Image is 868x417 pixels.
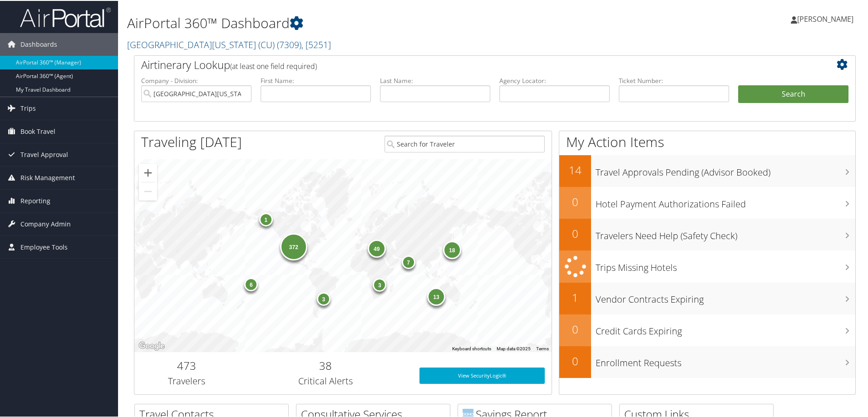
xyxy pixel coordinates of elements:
span: Book Travel [20,119,55,142]
span: , [ 5251 ] [301,38,331,50]
span: Employee Tools [20,235,68,258]
h3: Critical Alerts [246,374,406,387]
span: Reporting [20,189,50,211]
span: Dashboards [20,32,57,55]
a: Open this area in Google Maps (opens a new window) [137,339,167,351]
span: (at least one field required) [230,60,317,70]
button: Zoom in [139,163,157,181]
a: 1Vendor Contracts Expiring [559,282,855,314]
div: 6 [244,276,258,290]
label: Company - Division: [141,75,252,84]
h2: 14 [559,162,591,177]
span: ( 7309 ) [277,38,301,50]
div: 18 [443,240,461,258]
label: Last Name: [380,75,490,84]
div: 372 [280,232,307,260]
h3: Credit Cards Expiring [596,319,855,337]
label: First Name: [261,75,371,84]
h2: 0 [559,353,591,368]
h3: Travel Approvals Pending (Advisor Booked) [596,161,855,178]
button: Search [738,84,848,103]
label: Ticket Number: [619,75,729,84]
h1: AirPortal 360™ Dashboard [127,13,617,32]
a: 0Credit Cards Expiring [559,314,855,345]
div: 1 [259,212,272,226]
button: Zoom out [139,182,157,200]
div: 3 [373,277,386,291]
div: 3 [316,291,330,305]
h3: Enrollment Requests [596,351,855,368]
a: [GEOGRAPHIC_DATA][US_STATE] (CU) [127,38,331,50]
h1: Traveling [DATE] [141,132,242,151]
h3: Travelers Need Help (Safety Check) [596,224,855,241]
h2: 0 [559,321,591,336]
h2: 473 [141,357,232,373]
span: Trips [20,96,36,119]
a: View SecurityLogic® [419,367,545,383]
a: 0Travelers Need Help (Safety Check) [559,218,855,250]
img: Google [137,339,167,351]
h2: 0 [559,225,591,240]
h2: 38 [246,357,406,373]
div: 13 [427,287,445,305]
div: 49 [367,238,385,256]
span: [PERSON_NAME] [797,13,853,23]
h2: Airtinerary Lookup [141,56,789,72]
h2: 0 [559,193,591,209]
a: Terms (opens in new tab) [536,345,549,350]
h3: Hotel Payment Authorizations Failed [596,192,855,210]
a: Trips Missing Hotels [559,250,855,282]
a: 0Hotel Payment Authorizations Failed [559,186,855,218]
button: Keyboard shortcuts [452,345,491,351]
h3: Travelers [141,374,232,387]
span: Map data ©2025 [497,345,531,350]
input: Search for Traveler [385,135,545,152]
span: Risk Management [20,166,75,188]
a: [PERSON_NAME] [791,5,863,32]
h2: 1 [559,289,591,304]
h3: Trips Missing Hotels [596,256,855,273]
a: 0Enrollment Requests [559,345,855,377]
label: Agency Locator: [499,75,610,84]
span: Company Admin [20,212,71,235]
a: 14Travel Approvals Pending (Advisor Booked) [559,154,855,186]
h1: My Action Items [559,132,855,151]
div: 7 [401,255,415,268]
img: airportal-logo.png [20,6,111,27]
span: Travel Approval [20,142,68,165]
h3: Vendor Contracts Expiring [596,288,855,305]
